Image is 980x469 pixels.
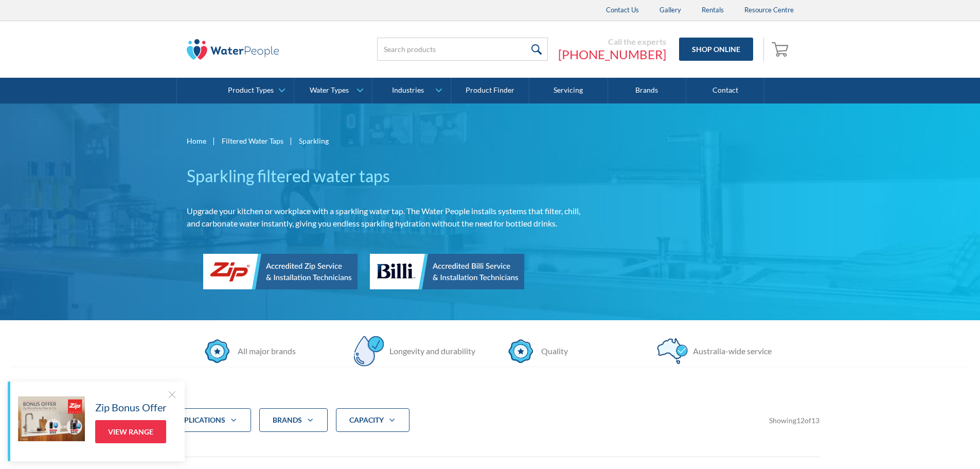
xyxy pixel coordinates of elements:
div: Quality [536,345,568,357]
div: Sparkling [299,135,329,146]
a: Open empty cart [769,37,794,62]
div: applications [161,408,251,432]
a: Industries [372,78,450,103]
div: Industries [392,86,424,95]
p: Upgrade your kitchen or workplace with a sparkling water tap. The Water People installs systems t... [187,205,582,230]
a: [PHONE_NUMBER] [558,47,666,62]
div: Showing of [769,415,819,426]
span: 13 [811,416,819,425]
a: Home [187,135,206,146]
a: Product Finder [451,78,529,103]
a: View Range [95,420,166,443]
strong: CAPACITY [349,415,384,424]
div: | [211,134,217,147]
h1: Sparkling filtered water taps [187,164,582,188]
a: Filtered Water Taps [222,135,283,146]
a: Product Types [216,78,294,103]
img: shopping cart [772,41,791,57]
form: Filter 5 [161,408,819,448]
a: Servicing [529,78,608,103]
div: All major brands [233,345,296,357]
img: Zip Bonus Offer [18,396,85,441]
a: Contact [686,78,764,103]
input: Search products [377,38,548,61]
div: Brands [259,408,328,432]
div: Water Types [310,86,349,95]
div: Product Types [228,86,274,95]
a: Brands [608,78,686,103]
div: CAPACITY [336,408,409,432]
div: applications [174,415,225,425]
a: Water Types [294,78,372,103]
div: | [289,134,294,147]
img: The Water People [187,39,279,60]
a: Shop Online [679,38,753,61]
span: 12 [796,416,805,425]
h5: Zip Bonus Offer [95,399,167,415]
div: Longevity and durability [384,345,475,357]
div: Call the experts [558,37,666,47]
div: Australia-wide service [688,345,772,357]
div: Brands [273,415,302,425]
